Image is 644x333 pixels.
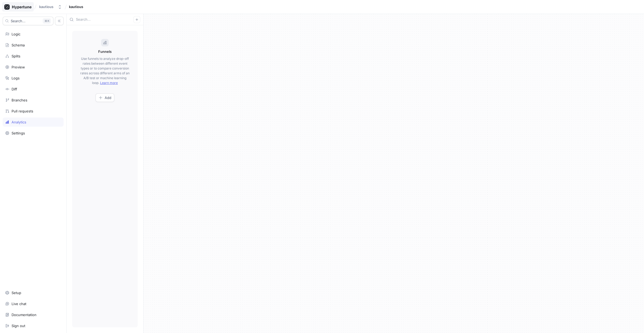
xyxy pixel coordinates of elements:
button: Add [96,93,114,102]
span: kautious [69,5,83,9]
div: Logs [12,76,20,80]
div: Splits [12,54,20,58]
p: Use funnels to analyze drop-off rates between different event types or to compare conversion rate... [80,56,130,85]
div: Preview [12,65,25,69]
div: Sign out [12,324,25,328]
button: Search...K [3,17,53,25]
div: Schema [12,43,25,47]
div: kautious [39,5,53,9]
div: Setup [12,291,21,295]
a: Learn more [100,81,118,85]
div: Live chat [12,302,26,306]
span: Search... [11,19,25,23]
div: Analytics [12,120,26,124]
button: kautious [37,2,64,11]
div: Pull requests [12,109,33,113]
p: Funnels [98,49,112,54]
div: K [43,18,51,24]
a: Documentation [3,310,64,319]
div: Settings [12,131,25,135]
div: Branches [12,98,27,102]
input: Search... [76,17,133,22]
span: Add [105,96,111,99]
div: Diff [12,87,17,91]
div: Documentation [12,313,36,317]
div: Logic [12,32,20,36]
